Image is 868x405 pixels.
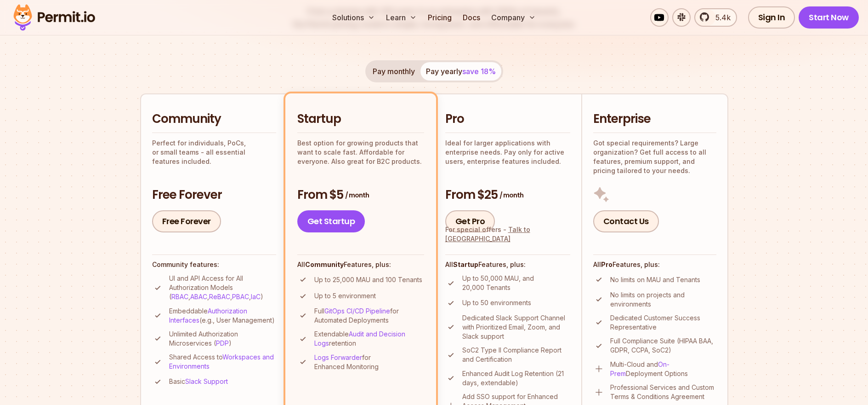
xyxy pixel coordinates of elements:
h3: From $5 [297,187,424,203]
button: Pay monthly [367,62,420,81]
h2: Community [152,111,276,127]
a: Audit and Decision Logs [314,330,405,347]
p: Up to 50,000 MAU, and 20,000 Tenants [462,274,570,292]
p: for Enhanced Monitoring [314,353,424,371]
a: ABAC [190,293,207,301]
p: Full Compliance Suite (HIPAA BAA, GDPR, CCPA, SoC2) [610,336,716,355]
p: Unlimited Authorization Microservices ( ) [169,330,276,348]
a: ReBAC [209,293,230,301]
p: Basic [169,377,228,386]
p: Enhanced Audit Log Retention (21 days, extendable) [462,369,570,388]
p: Best option for growing products that want to scale fast. Affordable for everyone. Also great for... [297,139,424,166]
div: For special offers - [445,225,570,243]
button: Company [488,8,539,27]
p: No limits on projects and environments [610,290,716,309]
a: Sign In [748,6,795,29]
p: Got special requirements? Large organization? Get full access to all features, premium support, a... [593,139,716,175]
a: PBAC [232,293,249,301]
p: SoC2 Type II Compliance Report and Certification [462,346,570,364]
a: Docs [459,8,484,27]
span: / month [499,191,523,200]
button: Solutions [329,8,379,27]
p: Dedicated Slack Support Channel with Prioritized Email, Zoom, and Slack support [462,313,570,341]
strong: Startup [453,260,478,268]
p: Up to 25,000 MAU and 100 Tenants [314,275,422,284]
p: Up to 5 environment [314,291,376,301]
p: Professional Services and Custom Terms & Conditions Agreement [610,383,716,401]
p: Extendable retention [314,330,424,348]
p: Ideal for larger applications with enterprise needs. Pay only for active users, enterprise featur... [445,139,570,166]
a: Contact Us [593,210,659,232]
h4: All Features, plus: [297,260,424,269]
h3: From $25 [445,187,570,203]
p: Up to 50 environments [462,298,531,307]
img: Permit logo [9,2,99,33]
strong: Pro [601,260,613,268]
a: Get Startup [297,210,365,232]
h3: Free Forever [152,187,276,203]
span: / month [345,191,369,200]
a: Pricing [424,8,455,27]
a: Slack Support [185,377,228,385]
a: Logs Forwarder [314,353,362,361]
p: No limits on MAU and Tenants [610,275,700,284]
h2: Enterprise [593,111,716,127]
p: UI and API Access for All Authorization Models ( , , , , ) [169,274,276,301]
h4: Community features: [152,260,276,269]
a: IaC [251,293,261,301]
p: Full for Automated Deployments [314,307,424,325]
a: PDP [216,339,229,347]
p: Multi-Cloud and Deployment Options [610,360,716,378]
a: On-Prem [610,360,669,377]
a: RBAC [171,293,188,301]
a: 5.4k [694,8,737,27]
a: Authorization Interfaces [169,307,247,324]
h2: Pro [445,111,570,127]
h4: All Features, plus: [593,260,716,269]
strong: Community [305,260,344,268]
h4: All Features, plus: [445,260,570,269]
button: Learn [382,8,420,27]
a: Get Pro [445,210,495,232]
h2: Startup [297,111,424,127]
p: Perfect for individuals, PoCs, or small teams - all essential features included. [152,139,276,166]
p: Dedicated Customer Success Representative [610,313,716,332]
p: Shared Access to [169,353,276,371]
span: 5.4k [710,12,731,23]
p: Embeddable (e.g., User Management) [169,307,276,325]
a: Free Forever [152,210,221,232]
a: GitOps CI/CD Pipeline [324,307,390,315]
a: Start Now [799,6,859,29]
